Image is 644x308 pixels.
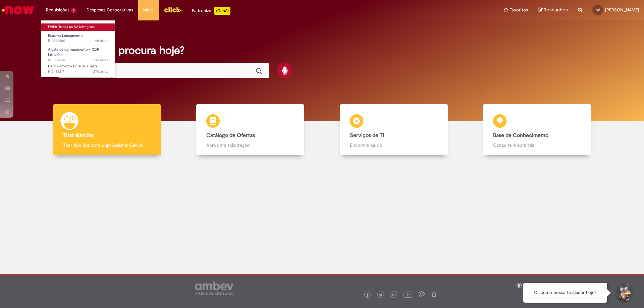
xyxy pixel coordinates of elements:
[214,7,230,15] p: +GenAi
[379,293,382,297] img: logo_footer_twitter.png
[48,69,108,74] span: R13481317
[179,104,322,156] a: Catálogo de Ofertas Abra uma solicitação
[350,142,438,148] p: Encontre ajuda
[596,8,600,12] span: SV
[58,45,586,56] h2: O que você procura hoje?
[195,282,233,295] img: logo_footer_ambev_rotulo_gray.png
[614,283,634,303] button: Iniciar Conversa de Suporte
[71,8,76,13] span: 3
[94,58,108,63] time: 20/09/2025 12:43:59
[95,38,108,43] time: 22/09/2025 13:26:34
[95,38,108,43] span: 9d atrás
[419,291,425,297] img: logo_footer_workplace.png
[523,283,607,303] div: Oi, como posso te ajudar hoje?
[63,132,94,139] b: Tirar dúvidas
[538,7,568,13] a: Rascunhos
[1,3,35,17] img: ServiceNow
[41,32,115,45] a: Aberto R13555180 : Estorno Lançamento
[41,23,115,31] a: Exibir Todas as Solicitações
[48,58,108,63] span: R13552707
[466,104,609,156] a: Base de Conhecimento Consulte e aprenda
[164,5,182,15] img: click_logo_yellow_360x200.png
[94,58,108,63] span: 11d atrás
[93,69,108,74] time: 04/09/2025 14:15:45
[605,7,639,13] span: [PERSON_NAME]
[431,291,437,297] img: logo_footer_naosei.png
[206,142,294,148] p: Abra uma solicitação
[206,132,255,139] b: Catálogo de Ofertas
[41,63,115,75] a: Aberto R13481317 : Cancelamento Fora do Prazo
[41,20,115,77] ul: Requisições
[322,104,466,156] a: Serviços de TI Encontre ajuda
[143,7,154,13] span: More
[48,33,83,38] span: Estorno Lançamento
[544,7,568,13] span: Rascunhos
[87,7,133,13] span: Despesas Corporativas
[48,47,99,57] span: Ajuste de carregamento - CDR Louveira
[48,64,97,69] span: Cancelamento Fora do Prazo
[493,142,581,148] p: Consulte e aprenda
[509,7,528,13] span: Favoritos
[48,38,108,44] span: R13555180
[41,46,115,60] a: Aberto R13552707 : Ajuste de carregamento - CDR Louveira
[35,104,179,156] a: Tirar dúvidas Tirar dúvidas com Lupi Assist e Gen Ai
[93,69,108,74] span: 27d atrás
[392,293,396,297] img: logo_footer_linkedin.png
[192,7,230,15] div: Padroniza
[350,132,384,139] b: Serviços de TI
[46,7,69,13] span: Requisições
[366,293,369,297] img: logo_footer_facebook.png
[63,142,151,148] p: Tirar dúvidas com Lupi Assist e Gen Ai
[404,290,412,299] img: logo_footer_youtube.png
[493,132,548,139] b: Base de Conhecimento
